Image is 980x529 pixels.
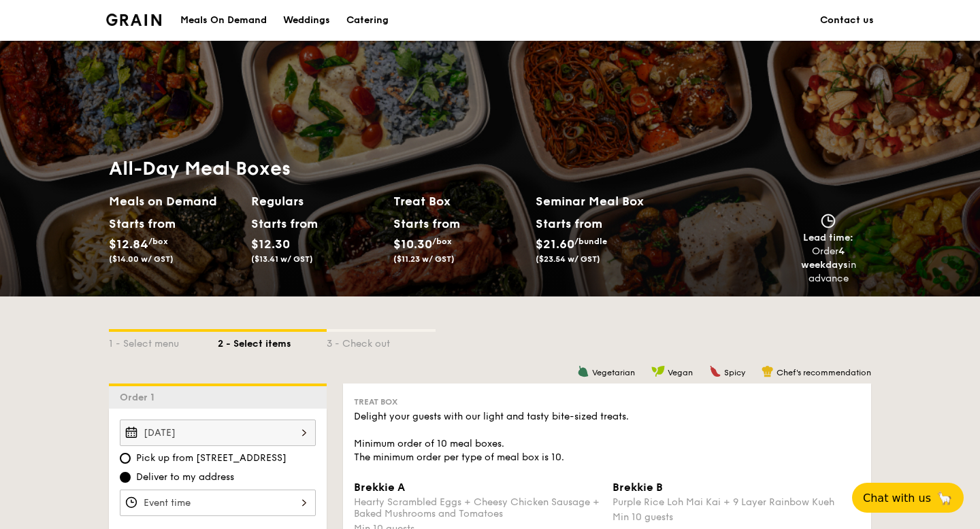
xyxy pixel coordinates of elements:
[354,410,860,464] div: Delight your guests with our light and tasty bite-sized treats. Minimum order of 10 meal boxes. T...
[785,245,871,286] div: Order in advance
[106,14,161,26] img: Grain
[148,237,168,246] span: /box
[109,156,678,181] h1: All-Day Meal Boxes
[136,471,234,484] span: Deliver to my address
[936,490,953,506] span: 🦙
[120,490,316,516] input: Event time
[536,192,678,211] h2: Seminar Meal Box
[592,368,635,377] span: Vegetarian
[709,365,721,377] img: icon-spicy.37a8142b.svg
[612,511,860,524] div: Min 10 guests
[109,254,174,264] span: ($14.00 w/ GST)
[251,254,313,264] span: ($13.41 w/ GST)
[777,368,871,377] span: Chef's recommendation
[354,481,405,494] span: Brekkie A
[251,214,312,234] div: Starts from
[120,420,316,446] input: Event date
[251,192,382,211] h2: Regulars
[574,237,607,246] span: /bundle
[863,492,931,505] span: Chat with us
[577,365,589,377] img: icon-vegetarian.fe4039eb.svg
[432,237,452,246] span: /box
[536,237,574,252] span: $21.60
[612,481,663,494] span: Brekkie B
[327,332,436,351] div: 3 - Check out
[668,368,693,377] span: Vegan
[120,392,160,403] span: Order 1
[762,365,774,377] img: icon-chef-hat.a58ddaea.svg
[354,496,602,519] div: Hearty Scrambled Eggs + Cheesy Chicken Sausage + Baked Mushrooms and Tomatoes
[803,232,853,243] span: Lead time:
[393,192,525,211] h2: Treat Box
[251,237,290,252] span: $12.30
[354,397,397,407] span: Treat Box
[106,14,161,26] a: Logotype
[852,483,964,513] button: Chat with us🦙
[120,472,131,483] input: Deliver to my address
[536,254,600,264] span: ($23.54 w/ GST)
[536,214,602,234] div: Starts from
[136,451,287,465] span: Pick up from [STREET_ADDRESS]
[218,332,327,351] div: 2 - Select items
[393,254,455,264] span: ($11.23 w/ GST)
[109,192,240,211] h2: Meals on Demand
[724,368,745,377] span: Spicy
[109,237,148,252] span: $12.84
[109,332,218,351] div: 1 - Select menu
[651,365,665,377] img: icon-vegan.f8ff3823.svg
[393,214,454,234] div: Starts from
[120,453,131,464] input: Pick up from [STREET_ADDRESS]
[612,496,860,508] div: Purple Rice Loh Mai Kai + 9 Layer Rainbow Kueh
[393,237,432,252] span: $10.30
[109,214,169,234] div: Starts from
[818,214,838,228] img: icon-clock.2db775ea.svg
